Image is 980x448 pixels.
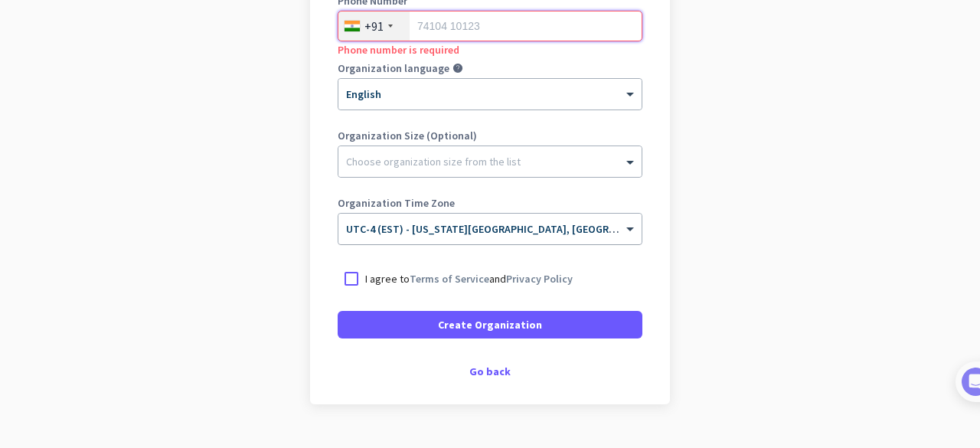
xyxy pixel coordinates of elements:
[338,198,642,208] label: Organization Time Zone
[338,366,642,377] div: Go back
[365,271,573,286] p: I agree to and
[338,11,642,41] input: 74104 10123
[338,130,642,141] label: Organization Size (Optional)
[506,272,573,286] a: Privacy Policy
[338,63,449,74] label: Organization language
[338,311,642,338] button: Create Organization
[364,18,384,34] div: +91
[338,43,459,57] span: Phone number is required
[452,63,463,74] i: help
[438,317,542,332] span: Create Organization
[410,272,489,286] a: Terms of Service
